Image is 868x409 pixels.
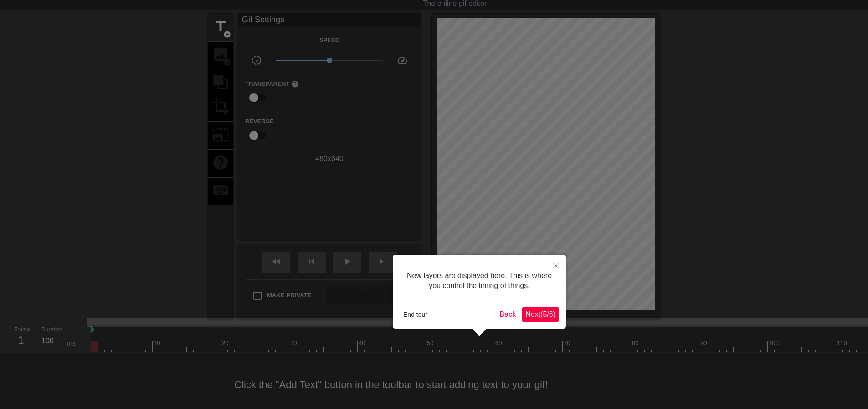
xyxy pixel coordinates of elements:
[400,308,431,321] button: End tour
[522,307,559,322] button: Next
[525,310,555,318] span: Next ( 5 / 6 )
[496,307,520,322] button: Back
[400,262,559,300] div: New layers are displayed here. This is where you control the timing of things.
[546,255,566,276] button: Close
